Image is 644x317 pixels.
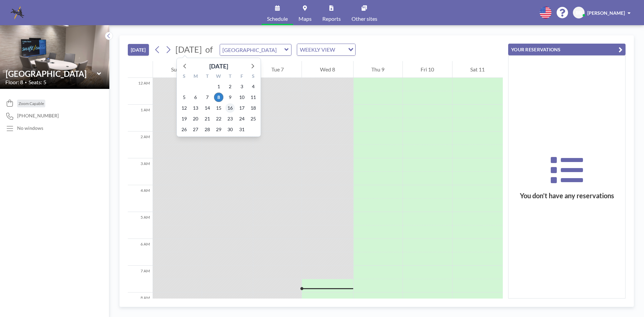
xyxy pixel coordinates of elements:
[128,44,149,56] button: [DATE]
[175,44,202,54] span: [DATE]
[128,158,153,185] div: 3 AM
[128,212,153,239] div: 5 AM
[225,103,235,113] span: Thursday, October 16, 2025
[190,72,201,81] div: M
[11,6,24,19] img: organization-logo
[267,16,288,21] span: Schedule
[128,185,153,212] div: 4 AM
[249,82,258,91] span: Saturday, October 4, 2025
[237,103,247,113] span: Friday, October 17, 2025
[153,61,202,78] div: Sun 5
[128,239,153,266] div: 6 AM
[17,113,59,119] span: [PHONE_NUMBER]
[587,10,625,16] span: [PERSON_NAME]
[225,82,235,91] span: Thursday, October 2, 2025
[178,72,190,81] div: S
[128,78,153,105] div: 12 AM
[179,103,189,113] span: Sunday, October 12, 2025
[225,125,235,134] span: Thursday, October 30, 2025
[25,80,27,85] span: •
[322,16,341,21] span: Reports
[508,192,625,200] h3: You don’t have any reservations
[128,266,153,293] div: 7 AM
[299,45,336,54] span: WEEKLY VIEW
[576,10,582,16] span: BB
[213,72,224,81] div: W
[452,61,503,78] div: Sat 11
[191,93,200,102] span: Monday, October 6, 2025
[17,125,43,131] p: No windows
[237,93,247,102] span: Friday, October 10, 2025
[224,72,236,81] div: T
[203,125,212,134] span: Tuesday, October 28, 2025
[249,93,258,102] span: Saturday, October 11, 2025
[202,72,213,81] div: T
[203,103,212,113] span: Tuesday, October 14, 2025
[237,125,247,134] span: Friday, October 31, 2025
[352,16,377,21] span: Other sites
[29,79,46,86] span: Seats: 5
[5,79,23,86] span: Floor: 8
[248,72,259,81] div: S
[297,44,355,55] div: Search for option
[203,114,212,123] span: Tuesday, October 21, 2025
[191,114,200,123] span: Monday, October 20, 2025
[225,114,235,123] span: Thursday, October 23, 2025
[214,82,223,91] span: Wednesday, October 1, 2025
[508,44,626,55] button: YOUR RESERVATIONS
[128,131,153,158] div: 2 AM
[253,61,302,78] div: Tue 7
[214,125,223,134] span: Wednesday, October 29, 2025
[354,61,402,78] div: Thu 9
[225,93,235,102] span: Thursday, October 9, 2025
[337,45,344,54] input: Search for option
[179,125,189,134] span: Sunday, October 26, 2025
[220,44,284,55] input: Brookwood Room
[128,105,153,131] div: 1 AM
[214,114,223,123] span: Wednesday, October 22, 2025
[249,114,258,123] span: Saturday, October 25, 2025
[236,72,247,81] div: F
[191,125,200,134] span: Monday, October 27, 2025
[205,44,213,55] span: of
[179,114,189,123] span: Sunday, October 19, 2025
[179,93,189,102] span: Sunday, October 5, 2025
[237,114,247,123] span: Friday, October 24, 2025
[209,61,228,71] div: [DATE]
[191,103,200,113] span: Monday, October 13, 2025
[299,16,312,21] span: Maps
[6,69,97,78] input: Brookwood Room
[214,103,223,113] span: Wednesday, October 15, 2025
[302,61,353,78] div: Wed 8
[237,82,247,91] span: Friday, October 3, 2025
[18,101,44,106] span: Zoom Capable
[203,93,212,102] span: Tuesday, October 7, 2025
[249,103,258,113] span: Saturday, October 18, 2025
[403,61,452,78] div: Fri 10
[214,93,223,102] span: Wednesday, October 8, 2025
